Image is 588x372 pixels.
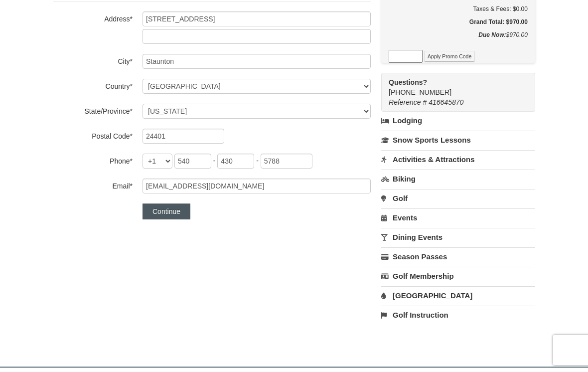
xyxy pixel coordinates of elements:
strong: Due Now: [478,31,506,38]
span: [PHONE_NUMBER] [389,77,517,96]
a: Activities & Attractions [381,150,535,169]
a: Snow Sports Lessons [381,131,535,149]
strong: Questions? [389,78,427,86]
label: Email* [53,179,133,191]
label: Country* [53,79,133,91]
input: Postal Code [143,129,224,144]
label: Phone* [53,154,133,166]
a: Golf [381,189,535,207]
label: City* [53,54,133,66]
input: xxx [217,154,254,169]
label: Postal Code* [53,129,133,141]
a: Biking [381,170,535,188]
span: 416645870 [429,98,463,106]
input: Email [143,179,371,193]
span: - [213,157,216,165]
a: Lodging [381,112,535,130]
input: Billing Info [143,11,371,26]
div: $970.00 [389,30,528,50]
input: City [143,54,371,69]
a: Season Passes [381,247,535,266]
a: Dining Events [381,228,535,246]
input: xxxx [261,154,312,169]
a: Golf Membership [381,267,535,285]
div: Taxes & Fees: $0.00 [389,4,528,14]
button: Apply Promo Code [424,51,475,62]
a: Events [381,208,535,227]
label: State/Province* [53,104,133,116]
a: [GEOGRAPHIC_DATA] [381,286,535,305]
span: - [256,157,259,165]
button: Continue [143,203,190,219]
h5: Grand Total: $970.00 [389,17,528,27]
a: Golf Instruction [381,306,535,324]
input: xxx [174,154,211,169]
label: Address* [53,11,133,24]
span: Reference # [389,98,427,106]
